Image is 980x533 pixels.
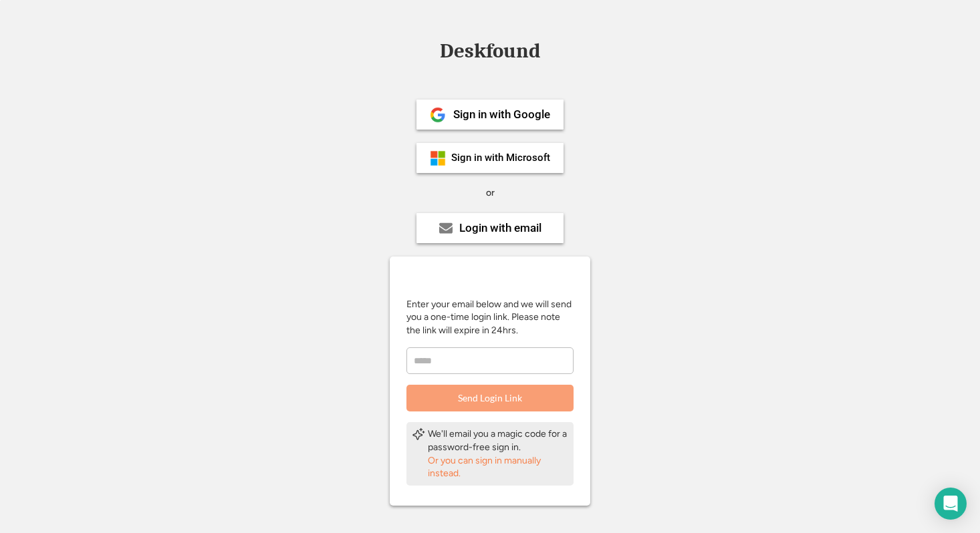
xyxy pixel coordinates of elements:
[486,186,495,200] div: or
[430,107,446,123] img: 1024px-Google__G__Logo.svg.png
[428,454,568,480] div: Or you can sign in manually instead.
[433,41,547,61] div: Deskfound
[406,298,574,337] div: Enter your email below and we will send you a one-time login link. Please note the link will expi...
[453,109,550,120] div: Sign in with Google
[935,488,967,520] div: Open Intercom Messenger
[430,150,446,166] img: ms-symbollockup_mssymbol_19.png
[451,153,550,163] div: Sign in with Microsoft
[406,385,574,411] button: Send Login Link
[459,222,541,234] div: Login with email
[428,427,568,454] div: We'll email you a magic code for a password-free sign in.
